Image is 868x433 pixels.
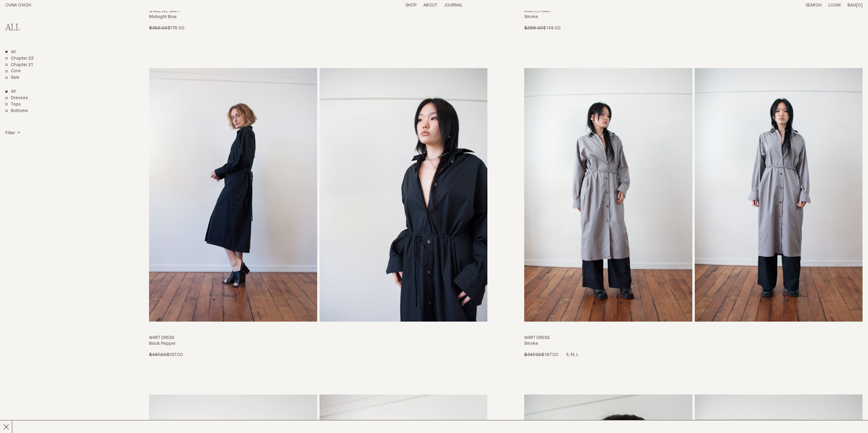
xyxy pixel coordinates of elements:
[149,353,166,357] span: $347.00
[566,353,571,357] span: S
[856,3,863,7] span: [0]
[5,62,33,68] a: Chapter 21
[149,68,487,358] a: Shirt Dress
[149,335,487,341] h3: Shirt Dress
[524,26,560,31] p: $149.00
[524,335,863,341] h3: Shirt Dress
[149,26,184,31] p: $176.00
[444,3,462,7] a: Journal
[524,353,541,357] span: $347.00
[149,352,183,358] p: $167.00
[406,3,416,7] a: Shop
[5,130,20,136] summary: Filter
[5,75,19,81] a: Sale
[524,9,863,14] h3: Painter Pant
[848,3,856,7] span: Bag
[5,108,28,114] a: Bottoms
[5,49,16,55] a: All
[5,102,21,108] a: Tops
[576,353,578,357] span: L
[571,353,576,357] span: M
[149,9,487,14] h3: Shall We Skirt
[149,26,167,30] span: $352.00
[149,341,487,347] h4: Black Pepper
[5,56,34,62] a: Chapter 22
[524,352,558,358] p: $167.00
[524,68,863,358] a: Shirt Dress
[423,3,437,9] summary: About
[149,68,317,322] img: Shirt Dress
[524,68,692,322] img: Shirt Dress
[806,3,822,7] a: Search
[524,14,863,20] h4: Smoke
[524,26,543,30] span: $266.00
[524,341,863,347] h4: Smoke
[149,14,487,20] h4: Midnight Blue
[828,3,841,7] a: Login
[5,3,31,7] a: Home
[5,89,16,95] a: Show All
[5,95,28,101] a: Dresses
[5,68,21,74] a: Core
[5,23,108,33] h2: All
